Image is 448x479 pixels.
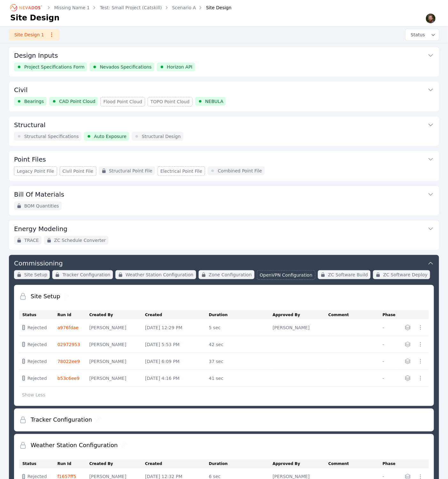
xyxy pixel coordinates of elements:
button: Commissioning [14,255,434,270]
span: Auto Exposure [94,133,127,140]
td: [PERSON_NAME] [89,370,145,387]
td: [PERSON_NAME] [273,319,328,336]
th: Created [145,310,209,319]
span: CAD Point Cloud [59,98,96,105]
th: Approved By [273,310,328,319]
a: 78022ee9 [57,359,80,364]
div: 41 sec [209,375,269,381]
div: 37 sec [209,358,269,365]
span: Horizon API [167,64,193,70]
button: Structural [14,117,434,132]
span: Rejected [27,358,47,365]
th: Approved By [273,460,328,468]
div: StructuralStructural SpecificationsAuto ExposureStructural Design [9,117,439,146]
a: Site Design 1 [9,29,60,40]
h2: Tracker Configuration [31,416,92,425]
span: TRACE [24,237,39,243]
th: Run Id [57,460,89,468]
a: b53c6ee9 [57,376,79,381]
span: Status [408,32,425,38]
div: CivilBearingsCAD Point CloudFlood Point CloudTOPO Point CloudNEBULA [9,82,439,112]
button: Show Less [19,389,48,401]
span: Rejected [27,375,47,381]
span: Nevados Specifications [100,64,151,70]
th: Status [19,460,57,468]
div: 42 sec [209,341,269,348]
td: [PERSON_NAME] [89,353,145,370]
span: Weather Station Configuration [126,272,194,278]
span: Combined Point File [218,168,262,174]
th: Created By [89,460,145,468]
td: - [383,370,398,387]
td: [PERSON_NAME] [89,336,145,353]
td: [DATE] 6:09 PM [145,353,209,370]
span: ZC Software Deploy [383,272,428,278]
span: BOM Quantities [24,203,59,209]
th: Phase [383,310,398,319]
td: [DATE] 4:16 PM [145,370,209,387]
div: Bill Of MaterialsBOM Quantities [9,186,439,215]
th: Status [19,310,57,319]
td: [DATE] 5:53 PM [145,336,209,353]
span: Civil Point File [62,168,93,174]
button: Bill Of Materials [14,186,434,201]
div: 5 sec [209,324,269,331]
th: Comment [328,460,383,468]
h1: Site Design [10,13,60,23]
a: Test: Small Project (Catskill) [100,4,162,11]
td: [PERSON_NAME] [89,319,145,336]
img: Sam Prest [426,13,436,24]
a: Missing Name 1 [54,4,90,11]
h3: Point Files [14,155,46,164]
td: - [383,336,398,353]
span: Structural Specifications [24,133,79,140]
button: Civil [14,82,434,97]
th: Created By [89,310,145,319]
button: Design Inputs [14,47,434,62]
span: Zone Configuration [209,272,252,278]
a: a976fdae [57,325,78,330]
h2: Site Setup [31,292,60,301]
span: NEBULA [205,98,224,105]
span: ZC Software Build [328,272,368,278]
span: Site Setup [24,272,47,278]
span: Electrical Point File [160,168,202,174]
button: Energy Modeling [14,221,434,236]
span: Rejected [27,341,47,348]
h3: Design Inputs [14,51,58,60]
th: Duration [209,310,273,319]
span: ZC Schedule Converter [54,237,106,243]
button: Point Files [14,151,434,166]
td: [DATE] 12:29 PM [145,319,209,336]
th: Created [145,460,209,468]
span: Project Specifications Form [24,64,84,70]
span: Rejected [27,324,47,331]
th: Duration [209,460,273,468]
a: 02972953 [57,342,80,347]
h3: Commissioning [14,259,63,268]
span: TOPO Point Cloud [151,98,190,105]
h3: Energy Modeling [14,224,67,233]
th: Phase [383,460,398,468]
th: Comment [328,310,383,319]
span: Flood Point Cloud [103,98,142,105]
span: Structural Design [142,133,181,140]
div: Design InputsProject Specifications FormNevados SpecificationsHorizon API [9,47,439,76]
h2: Weather Station Configuration [31,441,118,450]
td: - [383,319,398,336]
td: - [383,353,398,370]
span: Tracker Configuration [62,272,110,278]
span: Structural Point File [109,168,152,174]
nav: Breadcrumb [10,3,231,13]
h3: Structural [14,120,46,129]
div: Energy ModelingTRACEZC Schedule Converter [9,221,439,250]
span: Bearings [24,98,44,105]
h3: Bill Of Materials [14,190,64,199]
th: Run Id [57,310,89,319]
button: Status [406,29,439,40]
span: OpenVPN Configuration [260,272,312,278]
div: Point FilesLegacy Point FileCivil Point FileStructural Point FileElectrical Point FileCombined Po... [9,151,439,181]
div: Site Design [197,4,231,11]
span: Legacy Point File [17,168,54,174]
h3: Civil [14,85,27,94]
